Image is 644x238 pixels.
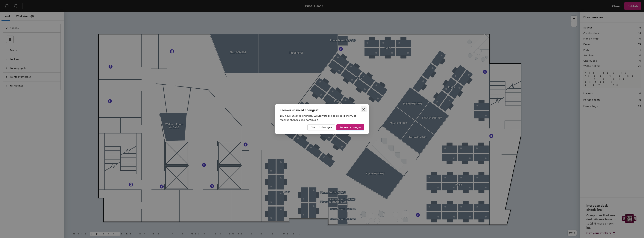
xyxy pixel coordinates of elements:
button: Recover changes [336,124,364,130]
button: Discard changes [307,124,335,130]
span: Discard changes [311,126,332,129]
div: Recover unsaved changes? [280,108,364,112]
button: Close [361,106,367,112]
span: Close [361,108,367,111]
span: Recover changes [340,126,361,129]
span: You have unsaved changes. Would you like to discard them, or recover changes and continue? [280,114,356,122]
span: close [362,108,365,111]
